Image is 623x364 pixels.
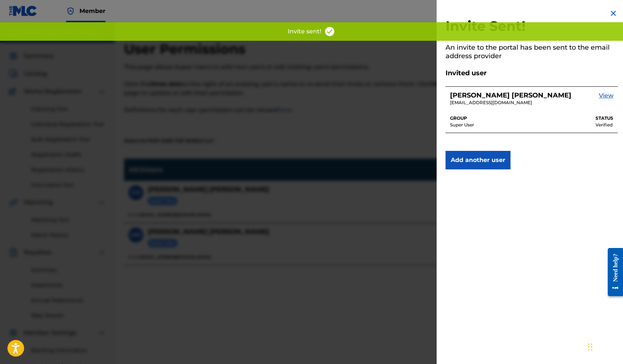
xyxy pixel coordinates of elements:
h5: An invite to the portal has been sent to the email address provider [446,43,618,60]
span: Member [79,7,105,15]
div: Drag [588,336,593,358]
p: GROUP [450,115,474,122]
p: STATUS [596,115,613,122]
img: Top Rightsholder [66,7,75,16]
p: oppermanmusicservices@gmail.com [450,99,571,106]
a: View [599,91,613,106]
img: access [324,26,335,37]
h5: Chris Opperman [450,91,571,100]
h5: Invited user [446,69,618,77]
iframe: Resource Center [602,240,623,304]
p: Invite sent! [288,27,321,36]
h2: Invite Sent! [446,18,618,34]
iframe: Chat Widget [586,328,623,364]
button: Add another user [446,151,511,169]
img: MLC Logo [9,6,37,16]
p: Super User [450,122,474,128]
p: Verified [596,122,613,128]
